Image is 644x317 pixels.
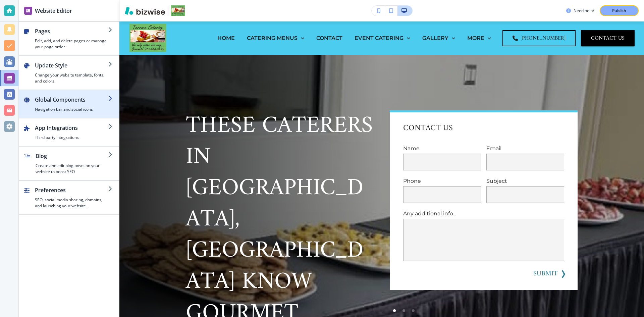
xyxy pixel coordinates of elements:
p: HOME [217,34,235,42]
h4: Change your website template, fonts, and colors [35,72,108,84]
p: GALLERY [422,34,448,42]
h4: Third party integrations [35,135,108,141]
img: Your Logo [171,5,185,16]
button: BlogCreate and edit blog posts on your website to boost SEO [19,147,119,180]
h4: Edit, add, and delete pages or manage your page order [35,38,108,50]
p: CATERING MENUS [247,34,298,42]
p: MORE [467,34,484,42]
button: PreferencesSEO, social media sharing, domains, and launching your website. [19,181,119,214]
p: contact us [403,123,453,134]
h2: Pages [35,27,108,35]
p: Email [486,145,564,152]
button: Update StyleChange your website template, fonts, and colors [19,56,119,90]
h2: Update Style [35,61,108,69]
p: Subject [486,177,564,185]
button: PagesEdit, add, and delete pages or manage your page order [19,22,119,55]
h2: Blog [36,152,108,160]
h3: Need help? [574,8,594,14]
img: Terrace Catering [129,24,166,52]
button: Publish [600,5,639,16]
button: SUBMIT [533,269,557,279]
h2: Global Components [35,96,108,104]
p: Name [403,145,481,152]
p: EVENT CATERING [355,34,404,42]
p: Publish [612,8,626,14]
a: [PHONE_NUMBER] [502,30,576,46]
button: Global ComponentsNavigation bar and social icons [19,90,119,118]
h2: Preferences [35,186,108,194]
img: editor icon [24,7,32,15]
h2: Website Editor [35,7,72,15]
p: Phone [403,177,481,185]
p: Any additional info... [403,210,564,217]
h4: SEO, social media sharing, domains, and launching your website. [35,197,108,209]
h2: App Integrations [35,124,108,132]
p: CONTACT [316,34,342,42]
button: CONTACT US [581,30,635,46]
h4: Navigation bar and social icons [35,106,108,112]
button: App IntegrationsThird party integrations [19,118,119,146]
img: Bizwise Logo [125,7,165,15]
h4: Create and edit blog posts on your website to boost SEO [36,163,108,175]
